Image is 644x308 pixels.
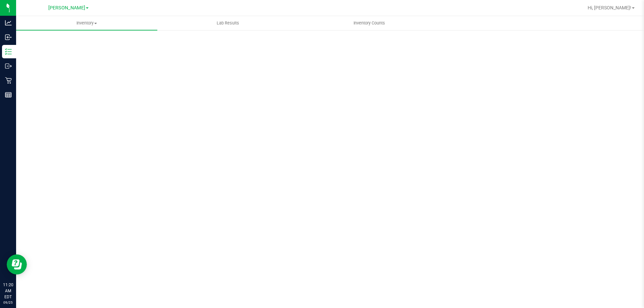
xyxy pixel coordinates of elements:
inline-svg: Outbound [5,63,12,69]
p: 11:20 AM EDT [3,282,13,300]
span: [PERSON_NAME] [48,5,85,11]
a: Lab Results [157,16,299,30]
p: 09/25 [3,300,13,305]
span: Lab Results [208,20,248,26]
span: Hi, [PERSON_NAME]! [588,5,631,10]
inline-svg: Retail [5,77,12,84]
inline-svg: Reports [5,91,12,98]
span: Inventory [16,20,157,26]
inline-svg: Inventory [5,48,12,55]
iframe: Resource center [7,254,27,274]
inline-svg: Analytics [5,19,12,26]
a: Inventory [16,16,157,30]
inline-svg: Inbound [5,34,12,41]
